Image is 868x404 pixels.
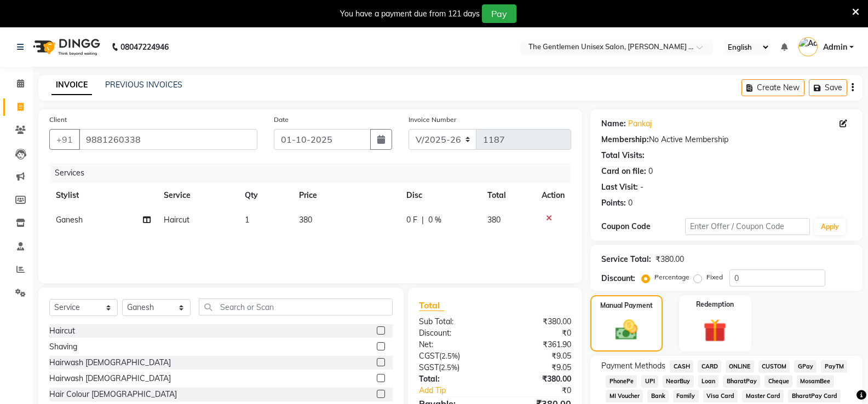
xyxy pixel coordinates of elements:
div: 0 [628,197,633,209]
span: PhonePe [606,375,637,388]
span: NearBuy [663,375,694,388]
th: Price [292,183,400,208]
div: Hair Colour [DEMOGRAPHIC_DATA] [49,389,177,400]
span: Payment Methods [601,360,665,372]
span: BharatPay Card [788,390,841,402]
label: Client [49,115,67,125]
span: CARD [698,360,721,373]
th: Stylist [49,183,157,208]
label: Redemption [696,300,734,309]
span: Haircut [164,215,189,225]
span: | [422,214,424,226]
span: UPI [641,375,658,388]
span: 380 [299,215,312,225]
span: MI Voucher [606,390,643,402]
span: CGST [419,351,439,361]
span: Loan [698,375,719,388]
span: Visa Card [703,390,738,402]
b: 08047224946 [120,32,169,62]
span: 2.5% [441,352,458,360]
div: No Active Membership [601,134,852,145]
span: CASH [670,360,693,373]
a: Pankaj [628,118,652,130]
div: Haircut [49,325,75,337]
div: ( ) [411,350,495,362]
span: 0 % [428,214,441,226]
div: ₹0 [495,327,579,339]
span: Bank [647,390,669,402]
span: Cheque [764,375,792,388]
label: Manual Payment [600,301,653,311]
a: INVOICE [51,75,92,95]
a: PREVIOUS INVOICES [105,80,182,90]
div: Services [50,163,579,183]
div: ₹0 [509,385,579,396]
span: PayTM [821,360,847,373]
span: MosamBee [797,375,834,388]
div: - [640,181,643,193]
input: Enter Offer / Coupon Code [685,218,810,235]
div: ₹380.00 [495,316,579,327]
span: Master Card [742,390,784,402]
span: 380 [487,215,501,225]
label: Percentage [654,272,689,282]
span: Admin [823,42,847,53]
span: GPay [794,360,817,373]
a: Add Tip [411,385,509,396]
span: Ganesh [56,215,83,225]
img: logo [28,32,103,62]
input: Search by Name/Mobile/Email/Code [79,129,257,150]
div: Hairwash [DEMOGRAPHIC_DATA] [49,357,171,368]
div: Hairwash [DEMOGRAPHIC_DATA] [49,373,171,384]
th: Service [157,183,238,208]
div: Sub Total: [411,316,495,327]
div: Net: [411,339,495,350]
span: Family [673,390,699,402]
div: ₹9.05 [495,350,579,362]
img: _gift.svg [696,316,734,345]
span: ONLINE [726,360,754,373]
button: Create New [741,79,804,96]
button: Apply [814,219,846,235]
div: Coupon Code [601,221,685,232]
label: Fixed [706,272,723,282]
label: Date [274,115,289,125]
button: Save [809,79,847,96]
div: Total Visits: [601,150,645,161]
div: ₹380.00 [495,373,579,385]
img: _cash.svg [608,317,645,343]
div: Discount: [601,273,635,284]
div: Membership: [601,134,649,145]
div: 0 [648,166,653,177]
span: 2.5% [441,363,457,372]
th: Disc [400,183,481,208]
img: Admin [798,37,818,56]
span: SGST [419,362,439,372]
span: CUSTOM [758,360,790,373]
div: Points: [601,197,626,209]
div: ₹380.00 [656,254,684,265]
button: +91 [49,129,80,150]
span: 0 F [406,214,417,226]
div: Discount: [411,327,495,339]
div: You have a payment due from 121 days [340,8,480,20]
div: ₹361.90 [495,339,579,350]
label: Invoice Number [409,115,456,125]
th: Qty [238,183,292,208]
div: ₹9.05 [495,362,579,373]
span: BharatPay [723,375,760,388]
span: Total [419,300,444,311]
div: Last Visit: [601,181,638,193]
div: Shaving [49,341,77,353]
div: Name: [601,118,626,130]
input: Search or Scan [199,298,393,315]
div: Total: [411,373,495,385]
div: ( ) [411,362,495,373]
div: Card on file: [601,166,646,177]
div: Service Total: [601,254,651,265]
span: 1 [245,215,249,225]
th: Total [481,183,535,208]
th: Action [535,183,571,208]
button: Pay [482,4,516,23]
